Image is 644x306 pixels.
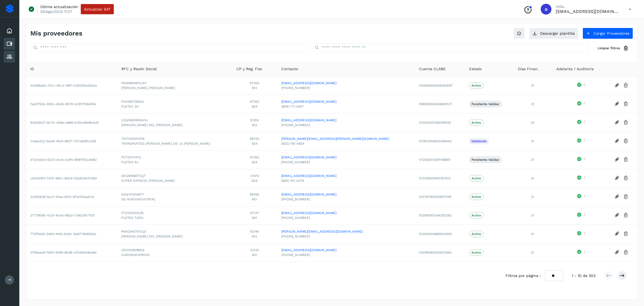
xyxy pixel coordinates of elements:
[471,214,481,217] p: Activo
[281,160,410,165] span: [PHONE_NUMBER]
[556,156,606,163] div: /
[556,4,620,9] p: Hola,
[236,160,273,165] span: 624
[121,197,228,202] span: GS AGROINDUSTRIAL
[26,150,117,169] td: d7a7ede3-6233-4cee-bdf6-8997612c9e83
[236,86,273,90] span: 612
[471,121,481,124] p: Activo
[471,158,499,162] p: Pendiente Validar
[556,175,606,182] div: /
[121,215,228,220] span: FLETES TORO
[121,173,228,178] span: SEG900807CQ7
[26,243,117,262] td: b749aae8-f930-4099-8b68-a7b9d5d8ea8c
[4,51,15,63] div: Proveedores
[415,243,465,262] td: 030180900029312963
[471,139,487,143] p: Validando
[415,95,465,113] td: 058580340269600127
[572,273,595,279] span: 1 - 10 de 303
[236,118,273,123] span: 51355
[471,176,481,180] p: Activo
[531,102,534,106] span: 21
[236,104,273,109] span: 624
[40,4,78,9] p: Última actualización
[556,138,606,144] div: /
[26,225,117,243] td: 775f5e60-2404-44fa-bb6c-6a977845832e
[415,132,465,150] td: 012813004823369442
[30,66,34,72] span: ID
[236,66,262,72] span: CP y Reg. Fisc
[471,232,481,236] p: Activo
[236,173,273,178] span: 21470
[281,136,410,141] a: [PERSON_NAME][EMAIL_ADDRESS][PERSON_NAME][DOMAIN_NAME]
[531,84,534,87] span: 21
[40,9,72,14] p: 29/ago/2023 11:27
[121,104,228,109] span: FLETES 3H
[471,251,481,254] p: Activo
[236,99,273,104] span: 67353
[281,123,410,127] span: [PHONE_NUMBER]
[531,176,534,180] span: 21
[281,99,410,104] a: [EMAIL_ADDRESS][DOMAIN_NAME]
[281,234,410,239] span: [PHONE_NUMBER]
[26,113,117,132] td: 6d929437-8c7b-439a-a989-b25bd649bdd5
[26,206,117,225] td: 2777809b-0c2f-4cb6-992d-734b2ffc7f2f
[121,155,228,160] span: FCT2311141I2
[121,211,228,215] span: FTO150130238
[281,192,410,197] a: [EMAIL_ADDRESS][DOMAIN_NAME]
[236,123,273,127] span: 612
[26,95,117,113] td: fea075bb-820c-4b40-9b78-b2917f454746
[415,76,465,95] td: 030583900046054597
[556,82,606,89] div: /
[121,123,228,127] span: [PERSON_NAME] DEL [PERSON_NAME]
[26,132,117,150] td: 1c6aed23-6eb8-4fe0-8507-7d7a9381cd09
[471,195,481,199] p: Activo
[471,84,481,87] p: Activo
[415,169,465,187] td: 012028004461351610
[281,197,410,202] span: [PHONE_NUMBER]
[26,169,117,187] td: c6cbb9f3-7ef5-483c-9eb9-f3adb0e7b06d
[281,155,410,160] a: [EMAIL_ADDRESS][DOMAIN_NAME]
[84,7,111,11] span: Actualizar SAT
[236,155,273,160] span: 67353
[518,66,539,72] span: Días Finan.
[26,76,117,95] td: dde89abb-7b1c-4bc2-98f1-b4520bed5a1a
[236,192,273,197] span: 85065
[236,197,273,202] span: 601
[556,66,594,72] span: Adelanta / Auditoría
[529,28,578,39] button: Descargar plantilla
[415,187,465,206] td: 030767900003973181
[556,249,606,256] div: /
[556,194,606,200] div: /
[236,215,273,220] span: 601
[121,141,228,146] span: TRANSPORTES [PERSON_NAME] DE LA [PERSON_NAME]
[281,118,410,123] a: [EMAIL_ADDRESS][DOMAIN_NAME]
[598,46,620,51] span: Limpiar filtros
[121,234,228,239] span: [PERSON_NAME] DEL [PERSON_NAME]
[121,229,228,234] span: PAAC640701UQ1
[469,66,482,72] span: Estado
[583,28,633,39] button: Cargar Proveedores
[236,248,273,252] span: 02120
[531,232,534,236] span: 21
[121,178,228,183] span: SUPER EXPRESS [PERSON_NAME]
[415,225,465,243] td: 012420004880544952
[556,101,606,107] div: /
[556,212,606,219] div: /
[281,215,410,220] span: [PHONE_NUMBER]
[236,81,273,86] span: 67350
[121,86,228,90] span: [PERSON_NAME] [PERSON_NAME]
[531,139,534,143] span: 21
[556,119,606,126] div: /
[236,252,273,257] span: 601
[281,252,410,257] span: [PHONE_NUMBER]
[415,206,465,225] td: 012580001246255362
[531,214,534,217] span: 21
[236,211,273,215] span: 67137
[121,160,228,165] span: FLETES 53
[281,248,410,252] a: [EMAIL_ADDRESS][DOMAIN_NAME]
[556,231,606,237] div: /
[236,136,273,141] span: 89750
[415,113,465,132] td: 012420001082581635
[281,229,410,234] a: [PERSON_NAME][EMAIL_ADDRESS][DOMAIN_NAME]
